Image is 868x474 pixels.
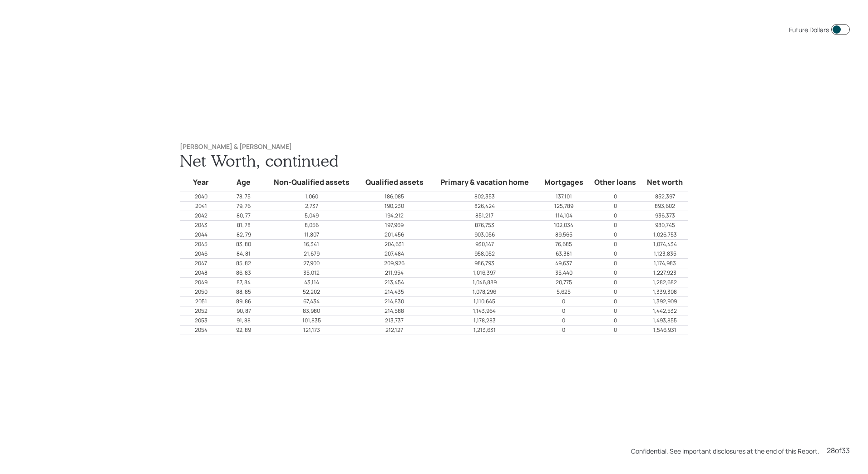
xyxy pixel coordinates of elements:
p: 35,012 [266,269,358,277]
p: 211,954 [359,269,430,277]
p: 83,980 [266,307,358,315]
p: 63,381 [539,250,588,258]
p: 92, 89 [223,326,265,334]
p: 194,212 [359,212,430,220]
p: 8,056 [266,221,358,229]
p: 49,637 [539,259,588,267]
p: 893,602 [642,202,688,210]
p: 197,969 [359,221,430,229]
p: 214,588 [359,307,430,315]
p: 2049 [180,278,222,286]
p: 90, 87 [223,307,265,315]
p: 2043 [180,221,222,229]
p: 83, 80 [223,240,265,248]
p: 851,217 [431,212,538,220]
p: 214,830 [359,297,430,306]
p: 2047 [180,259,222,267]
p: 1,178,283 [431,316,538,325]
h5: Mortgages [540,177,587,188]
p: 76,685 [539,240,588,248]
p: 0 [589,326,641,334]
p: 213,737 [359,316,430,325]
div: Future Dollars [789,25,829,35]
h1: Net Worth, continued [180,151,688,170]
p: 1,493,855 [642,316,688,325]
p: 27,900 [266,259,358,267]
p: 91, 88 [223,316,265,325]
p: 2,737 [266,202,358,210]
p: 2050 [180,288,222,296]
p: 186,085 [359,193,430,201]
p: 1,046,889 [431,278,538,286]
p: 0 [589,231,641,239]
div: Confidential. See important disclosures at the end of this Report. [631,446,819,456]
p: 0 [589,297,641,306]
p: 1,026,753 [642,231,688,239]
p: 114,104 [539,212,588,220]
h5: Non-Qualified assets [267,177,356,188]
p: 209,926 [359,259,430,267]
p: 1,110,645 [431,297,538,306]
p: 0 [589,250,641,258]
h5: Year [182,177,221,188]
p: 852,397 [642,193,688,201]
p: 1,339,308 [642,288,688,296]
p: 35,440 [539,269,588,277]
p: 82, 79 [223,231,265,239]
h5: Other loans [591,177,640,188]
p: 1,227,923 [642,269,688,277]
h5: Primary & vacation home [432,177,537,188]
p: 86, 83 [223,269,265,277]
p: 81, 78 [223,221,265,229]
p: 212,127 [359,326,430,334]
p: 52,202 [266,288,358,296]
p: 0 [589,288,641,296]
h5: Net worth [644,177,686,188]
p: 121,173 [266,326,358,334]
p: 1,392,909 [642,297,688,306]
p: 2045 [180,240,222,248]
p: 930,147 [431,240,538,248]
p: 2046 [180,250,222,258]
p: 0 [539,307,588,315]
p: 1,074,434 [642,240,688,248]
p: 0 [589,269,641,277]
p: 2044 [180,231,222,239]
p: 1,078,296 [431,288,538,296]
p: 89,565 [539,231,588,239]
p: 21,679 [266,250,358,258]
p: 207,484 [359,250,430,258]
p: 802,353 [431,193,538,201]
h6: [PERSON_NAME] & [PERSON_NAME] [180,143,688,151]
p: 936,373 [642,212,688,220]
p: 1,060 [266,193,358,201]
p: 0 [589,259,641,267]
p: 214,435 [359,288,430,296]
p: 1,174,983 [642,259,688,267]
p: 84, 81 [223,250,265,258]
p: 0 [539,316,588,325]
p: 20,775 [539,278,588,286]
p: 89, 86 [223,297,265,306]
p: 125,789 [539,202,588,210]
p: 1,016,397 [431,269,538,277]
p: 88, 85 [223,288,265,296]
p: 0 [589,278,641,286]
p: 980,745 [642,221,688,229]
p: 85, 82 [223,259,265,267]
p: 0 [589,240,641,248]
p: 5,049 [266,212,358,220]
p: 80, 77 [223,212,265,220]
p: 2054 [180,326,222,334]
p: 43,114 [266,278,358,286]
p: 958,052 [431,250,538,258]
p: 1,442,532 [642,307,688,315]
p: 102,034 [539,221,588,229]
p: 2048 [180,269,222,277]
p: 0 [589,221,641,229]
h5: Age [224,177,263,188]
p: 204,631 [359,240,430,248]
p: 2040 [180,193,222,201]
p: 5,625 [539,288,588,296]
p: 190,230 [359,202,430,210]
